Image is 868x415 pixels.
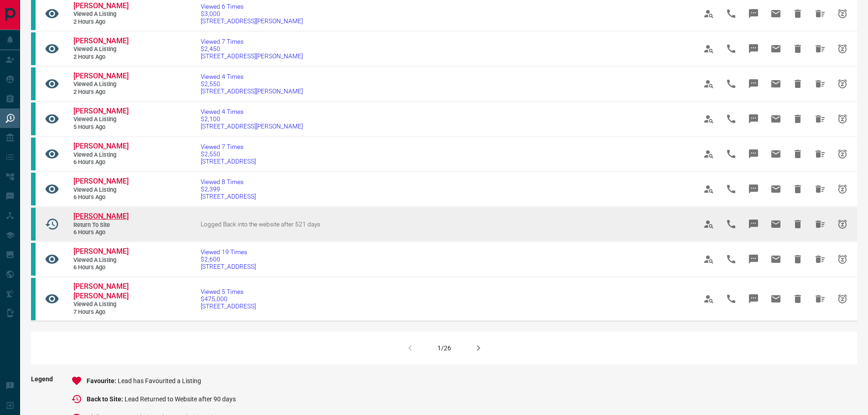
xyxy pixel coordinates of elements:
span: Favourite [87,377,118,384]
span: Message [743,213,764,235]
span: Hide All from Eihab Khan [809,248,831,270]
span: Hide All from Mohamed Riyal [809,213,831,235]
span: Email [765,248,787,270]
span: Viewed a Listing [73,81,128,88]
a: [PERSON_NAME] [73,72,128,81]
span: $475,000 [201,295,256,302]
span: 2 hours ago [73,18,128,26]
span: $2,550 [201,80,303,87]
span: Email [765,73,787,95]
span: Viewed a Listing [73,301,128,308]
a: Viewed 5 Times$475,000[STREET_ADDRESS] [201,288,256,310]
span: [PERSON_NAME] [PERSON_NAME] [73,282,129,300]
span: [PERSON_NAME] [73,36,129,45]
span: View Profile [698,178,720,200]
span: Call [720,143,742,165]
span: [STREET_ADDRESS][PERSON_NAME] [201,17,303,25]
span: [STREET_ADDRESS][PERSON_NAME] [201,87,303,95]
a: Viewed 8 Times$2,399[STREET_ADDRESS] [201,178,256,200]
span: Email [765,178,787,200]
span: Hide All from Sharmila Prabu [809,3,831,25]
span: Viewed a Listing [73,116,128,123]
span: Call [720,288,742,310]
span: $2,550 [201,150,256,158]
span: [PERSON_NAME] [73,72,129,80]
span: Snooze [832,288,853,310]
span: Back to Site [87,395,125,403]
span: $3,000 [201,10,303,17]
span: Email [765,38,787,60]
a: [PERSON_NAME] [73,212,128,221]
a: Viewed 6 Times$3,000[STREET_ADDRESS][PERSON_NAME] [201,3,303,25]
span: Lead Returned to Website after 90 days [125,395,236,403]
span: Viewed a Listing [73,186,128,194]
span: Viewed 7 Times [201,143,256,150]
span: Call [720,73,742,95]
span: Hide All from Mohammad Sami Alam [809,288,831,310]
span: [STREET_ADDRESS] [201,193,256,200]
span: Call [720,213,742,235]
a: Viewed 7 Times$2,450[STREET_ADDRESS][PERSON_NAME] [201,38,303,60]
span: Viewed a Listing [73,46,128,53]
a: Viewed 4 Times$2,100[STREET_ADDRESS][PERSON_NAME] [201,108,303,130]
span: Snooze [832,213,853,235]
span: Email [765,3,787,25]
span: Lead has Favourited a Listing [118,377,201,384]
a: [PERSON_NAME] [PERSON_NAME] [73,282,128,301]
span: 2 hours ago [73,53,128,61]
span: $2,600 [201,256,256,263]
span: Snooze [832,248,853,270]
span: Hide All from Eihab Khan [809,108,831,130]
span: [PERSON_NAME] [73,177,129,185]
span: View Profile [698,213,720,235]
span: [STREET_ADDRESS] [201,263,256,270]
span: Hide [787,143,809,165]
div: condos.ca [31,138,36,170]
span: Snooze [832,108,853,130]
span: Viewed a Listing [73,256,128,264]
span: Call [720,38,742,60]
span: Viewed 4 Times [201,108,303,115]
span: Hide All from Sharmila Prabu [809,38,831,60]
span: Message [743,73,764,95]
span: View Profile [698,288,720,310]
span: Call [720,3,742,25]
div: condos.ca [31,102,36,135]
span: Viewed 8 Times [201,178,256,185]
span: Snooze [832,178,853,200]
div: condos.ca [31,278,36,320]
span: Viewed 5 Times [201,288,256,295]
span: View Profile [698,38,720,60]
span: Viewed 4 Times [201,73,303,80]
span: View Profile [698,3,720,25]
span: [PERSON_NAME] [73,212,129,220]
span: [PERSON_NAME] [73,107,129,115]
div: condos.ca [31,67,36,100]
span: Snooze [832,38,853,60]
span: Message [743,38,764,60]
span: View Profile [698,143,720,165]
a: [PERSON_NAME] [73,247,128,256]
span: Viewed 7 Times [201,38,303,45]
div: condos.ca [31,32,36,65]
span: Hide [787,3,809,25]
span: Hide [787,38,809,60]
a: [PERSON_NAME] [73,177,128,186]
span: $2,399 [201,185,256,193]
span: Email [765,143,787,165]
span: Viewed a Listing [73,10,128,18]
span: [STREET_ADDRESS] [201,302,256,310]
span: $2,100 [201,115,303,123]
span: 7 hours ago [73,308,128,316]
div: condos.ca [31,243,36,276]
span: View Profile [698,108,720,130]
span: Hide [787,288,809,310]
span: [STREET_ADDRESS][PERSON_NAME] [201,52,303,60]
span: Snooze [832,3,853,25]
span: Message [743,3,764,25]
span: $2,450 [201,45,303,52]
span: Call [720,108,742,130]
span: Logged Back into the website after 521 days [201,220,320,228]
span: [PERSON_NAME] [73,247,129,256]
span: [STREET_ADDRESS][PERSON_NAME] [201,123,303,130]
